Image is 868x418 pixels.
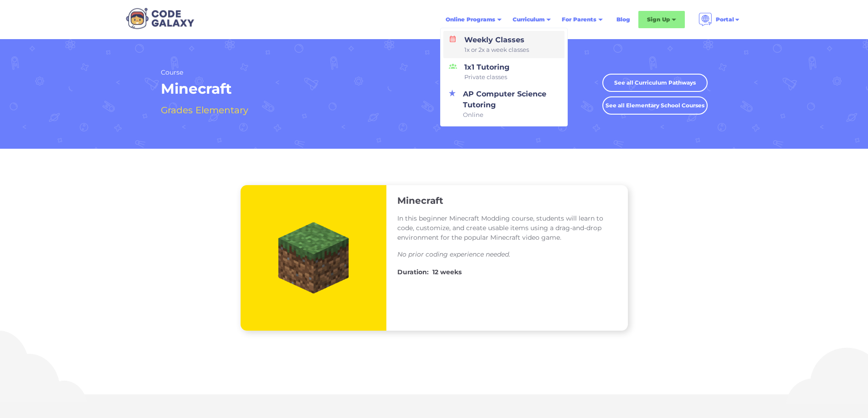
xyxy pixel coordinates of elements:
a: See all Curriculum Pathways [602,74,708,92]
a: Weekly Classes1x or 2x a week classes [443,31,565,58]
div: Online Programs [446,15,495,24]
p: In this beginner Minecraft Modding course, students will learn to code, customize, and create usa... [397,214,617,242]
span: Online [463,111,559,120]
a: See all Elementary School Courses [602,96,708,115]
div: Weekly Classes [461,35,529,55]
h4: Grades [161,102,193,118]
div: Curriculum [513,15,544,24]
div: Portal [716,15,734,24]
h4: Duration: [397,267,429,277]
div: 1x1 Tutoring [461,62,509,82]
span: 1x or 2x a week classes [464,45,529,55]
div: For Parents [556,11,608,28]
a: AP Computer Science TutoringOnline [443,85,565,123]
a: Blog [611,11,636,28]
h4: 12 weeks [432,267,462,277]
img: Cloud Illustration [777,340,868,404]
div: For Parents [562,15,596,24]
a: 1x1 TutoringPrivate classes [443,58,565,86]
div: Curriculum [507,11,556,28]
em: No prior coding experience needed. [397,250,510,258]
h1: Minecraft [161,80,251,98]
div: Sign Up [647,15,670,24]
div: AP Computer Science Tutoring [459,89,559,120]
h4: Elementary [195,102,248,118]
h2: Course [161,68,251,77]
div: Portal [693,9,746,30]
div: Sign Up [638,11,685,28]
div: Online Programs [440,11,507,28]
nav: Online Programs [440,28,568,126]
span: Private classes [464,73,509,82]
h3: Minecraft [397,195,443,206]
